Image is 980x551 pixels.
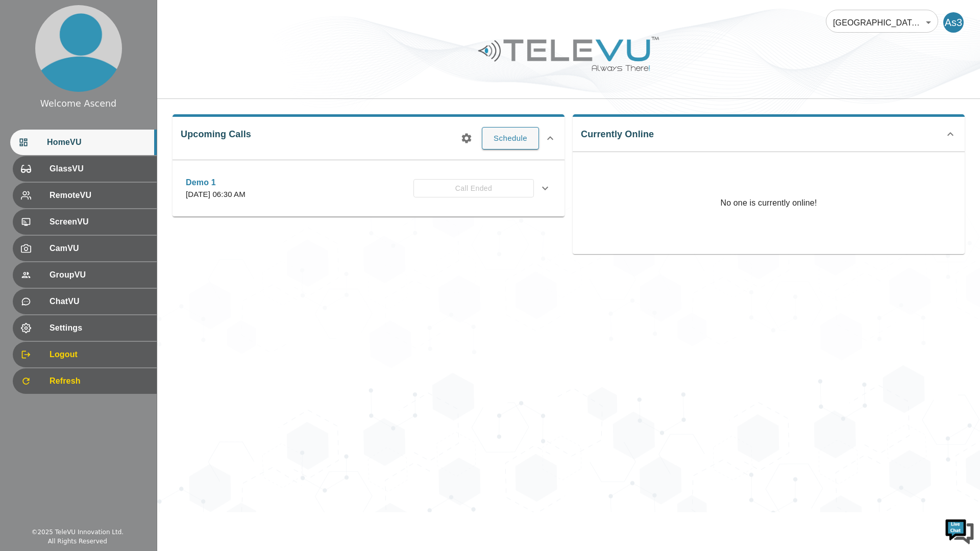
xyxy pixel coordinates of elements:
p: No one is currently online! [720,152,817,254]
div: HomeVU [10,130,157,155]
button: Schedule [482,127,539,149]
div: Demo 1[DATE] 06:30 AMCall Ended [178,170,559,207]
p: [DATE] 06:30 AM [186,189,246,201]
div: GlassVU [13,156,157,182]
img: profile.png [35,5,122,92]
span: Logout [50,348,149,361]
img: Logo [477,33,660,75]
div: Refresh [13,368,157,394]
span: CamVU [50,242,149,255]
span: ScreenVU [50,216,149,228]
div: All Rights Reserved [48,537,107,546]
div: GroupVU [13,262,157,288]
div: Logout [13,342,157,367]
div: As3 [943,12,964,33]
div: CamVU [13,236,157,261]
span: RemoteVU [50,189,149,202]
div: [GEOGRAPHIC_DATA] At Home [826,8,938,37]
div: ScreenVU [13,209,157,235]
span: Settings [50,322,149,334]
div: ChatVU [13,289,157,314]
p: Demo 1 [186,177,246,189]
div: © 2025 TeleVU Innovation Ltd. [31,528,124,537]
span: ChatVU [50,295,149,308]
span: GlassVU [50,163,149,175]
img: Chat Widget [944,515,975,546]
span: HomeVU [47,136,149,148]
div: Settings [13,315,157,341]
div: RemoteVU [13,183,157,208]
span: GroupVU [50,269,149,281]
div: Welcome Ascend [40,97,116,110]
span: Refresh [50,375,149,387]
